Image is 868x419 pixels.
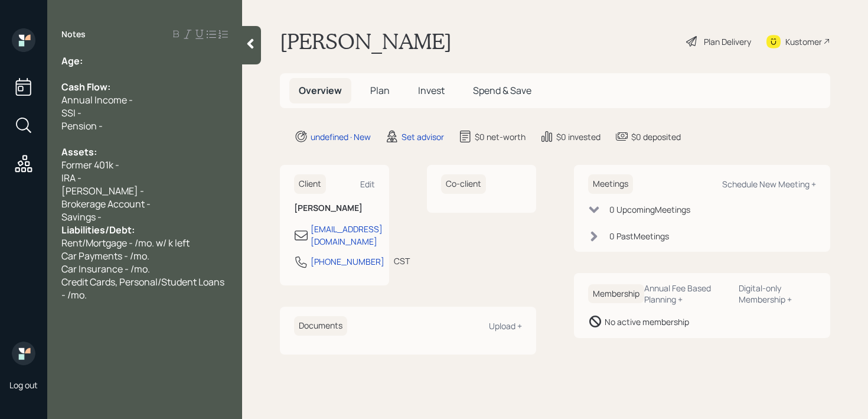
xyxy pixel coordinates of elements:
span: Annual Income - [61,93,133,106]
h6: Co-client [441,174,486,194]
h6: Membership [588,284,644,304]
h6: Meetings [588,174,633,194]
img: retirable_logo.png [12,342,35,365]
div: 0 Upcoming Meeting s [609,203,690,216]
div: Set advisor [402,131,444,143]
span: Spend & Save [473,84,531,97]
h6: [PERSON_NAME] [294,203,375,213]
span: [PERSON_NAME] - [61,184,144,197]
div: $0 deposited [631,131,681,143]
div: No active membership [605,316,689,328]
span: Former 401k - [61,158,119,171]
span: Pension - [61,119,103,132]
div: Edit [360,178,375,190]
span: Brokerage Account - [61,197,151,210]
div: [EMAIL_ADDRESS][DOMAIN_NAME] [311,223,383,248]
div: Schedule New Meeting + [722,178,816,190]
div: Log out [9,379,38,391]
span: Assets: [61,145,97,158]
span: Rent/Mortgage - /mo. w/ k left [61,236,190,249]
div: Annual Fee Based Planning + [644,282,729,305]
div: Upload + [489,320,522,332]
div: 0 Past Meeting s [609,230,669,242]
div: $0 net-worth [475,131,526,143]
span: Liabilities/Debt: [61,223,135,236]
div: $0 invested [556,131,601,143]
span: Overview [299,84,342,97]
span: Plan [370,84,390,97]
span: Cash Flow: [61,80,110,93]
h1: [PERSON_NAME] [280,28,452,54]
h6: Documents [294,316,347,336]
span: Credit Cards, Personal/Student Loans - /mo. [61,275,226,301]
div: Plan Delivery [704,35,751,48]
div: [PHONE_NUMBER] [311,255,384,268]
div: Kustomer [785,35,822,48]
span: SSI - [61,106,81,119]
div: Digital-only Membership + [739,282,816,305]
span: Savings - [61,210,102,223]
div: CST [394,255,410,267]
span: Car Payments - /mo. [61,249,149,262]
div: undefined · New [311,131,371,143]
span: IRA - [61,171,81,184]
span: Invest [418,84,445,97]
label: Notes [61,28,86,40]
span: Age: [61,54,83,67]
h6: Client [294,174,326,194]
span: Car Insurance - /mo. [61,262,150,275]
